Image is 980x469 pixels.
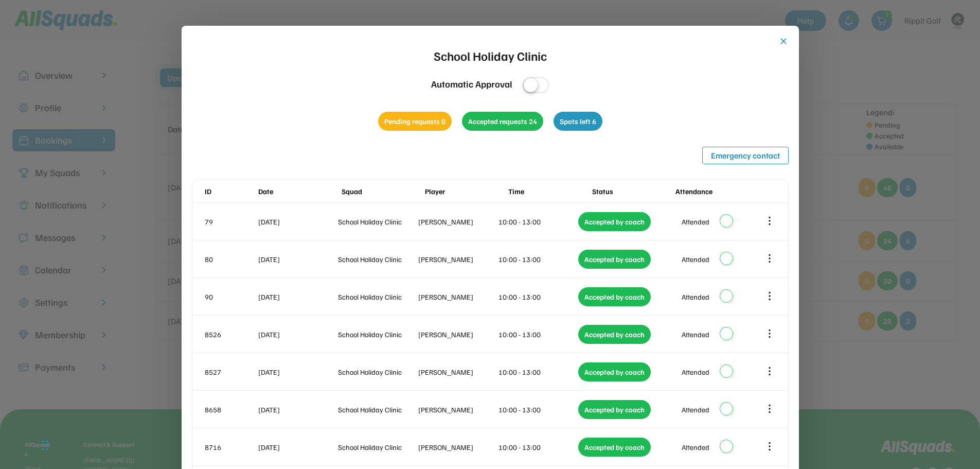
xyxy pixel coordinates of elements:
[554,112,602,131] div: Spots left 6
[205,254,256,265] div: 80
[682,442,709,453] div: Attended
[578,250,651,269] div: Accepted by coach
[578,362,651,381] div: Accepted by coach
[778,36,789,46] button: close
[578,325,651,344] div: Accepted by coach
[682,329,709,340] div: Attended
[425,186,506,197] div: Player
[498,329,577,340] div: 10:00 - 13:00
[498,404,577,415] div: 10:00 - 13:00
[418,329,496,340] div: [PERSON_NAME]
[682,254,709,265] div: Attended
[338,367,416,377] div: School Holiday Clinic
[431,77,512,91] div: Automatic Approval
[418,254,496,265] div: [PERSON_NAME]
[338,442,416,453] div: School Holiday Clinic
[378,112,452,131] div: Pending requests 0
[205,291,256,302] div: 90
[258,216,336,227] div: [DATE]
[418,442,496,453] div: [PERSON_NAME]
[338,404,416,415] div: School Holiday Clinic
[418,404,496,415] div: [PERSON_NAME]
[498,442,577,453] div: 10:00 - 13:00
[258,367,336,377] div: [DATE]
[258,404,336,415] div: [DATE]
[418,216,496,227] div: [PERSON_NAME]
[258,329,336,340] div: [DATE]
[578,287,651,306] div: Accepted by coach
[258,254,336,265] div: [DATE]
[498,367,577,377] div: 10:00 - 13:00
[682,291,709,302] div: Attended
[338,254,416,265] div: School Holiday Clinic
[258,291,336,302] div: [DATE]
[682,367,709,377] div: Attended
[205,329,256,340] div: 8526
[342,186,423,197] div: Squad
[498,254,577,265] div: 10:00 - 13:00
[434,46,547,65] div: School Holiday Clinic
[498,216,577,227] div: 10:00 - 13:00
[578,400,651,419] div: Accepted by coach
[418,291,496,302] div: [PERSON_NAME]
[258,186,340,197] div: Date
[682,404,709,415] div: Attended
[682,216,709,227] div: Attended
[418,367,496,377] div: [PERSON_NAME]
[578,438,651,457] div: Accepted by coach
[338,291,416,302] div: School Holiday Clinic
[205,216,256,227] div: 79
[258,442,336,453] div: [DATE]
[462,112,543,131] div: Accepted requests 24
[508,186,590,197] div: Time
[675,186,757,197] div: Attendance
[578,212,651,231] div: Accepted by coach
[338,329,416,340] div: School Holiday Clinic
[338,216,416,227] div: School Holiday Clinic
[592,186,673,197] div: Status
[498,291,577,302] div: 10:00 - 13:00
[702,147,789,164] button: Emergency contact
[205,186,256,197] div: ID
